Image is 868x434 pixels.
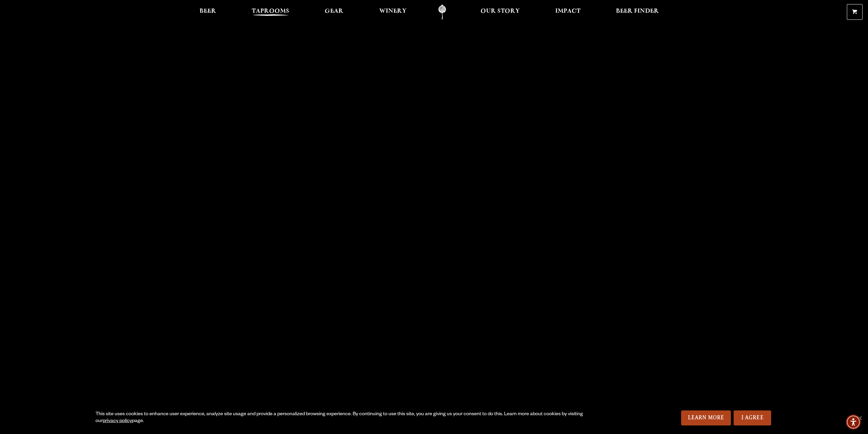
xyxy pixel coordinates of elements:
span: Our Story [481,9,520,14]
span: Impact [555,9,580,14]
span: Winery [379,9,407,14]
a: Impact [551,4,585,20]
a: Gear [320,4,348,20]
a: Learn More [681,410,731,425]
a: Odell Home [429,4,455,20]
a: Beer [195,4,221,20]
div: This site uses cookies to enhance user experience, analyze site usage and provide a personalized ... [95,411,596,425]
span: Beer Finder [616,9,659,14]
span: Beer [200,9,216,14]
a: I Agree [734,410,771,425]
a: Taprooms [247,4,294,20]
a: Winery [375,4,411,20]
a: privacy policy [103,419,132,424]
span: Taprooms [252,9,289,14]
span: Gear [325,9,343,14]
a: Beer Finder [612,4,663,20]
a: Our Story [476,4,524,20]
div: Accessibility Menu [846,415,861,430]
